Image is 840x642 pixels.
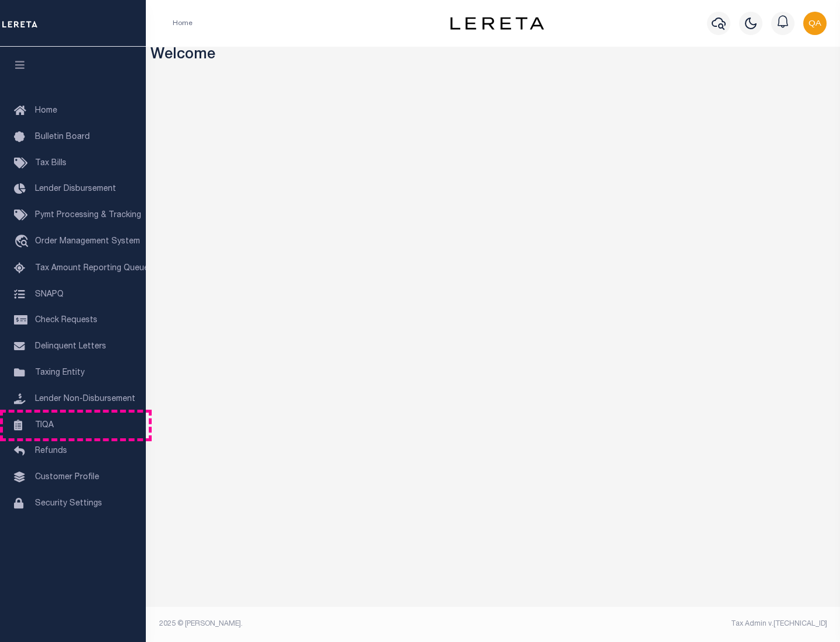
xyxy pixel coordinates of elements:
[450,17,544,30] img: logo-dark.svg
[35,290,64,298] span: SNAPQ
[35,395,135,403] span: Lender Non-Disbursement
[173,18,192,29] li: Home
[35,343,106,351] span: Delinquent Letters
[35,316,97,325] span: Check Requests
[803,12,827,35] img: svg+xml;base64,PHN2ZyB4bWxucz0iaHR0cDovL3d3dy53My5vcmcvMjAwMC9zdmciIHBvaW50ZXItZXZlbnRzPSJub25lIi...
[35,421,54,429] span: TIQA
[150,47,836,65] h3: Welcome
[150,619,494,629] div: 2025 © [PERSON_NAME].
[35,211,141,219] span: Pymt Processing & Tracking
[35,447,67,455] span: Refunds
[35,107,57,115] span: Home
[35,159,66,168] span: Tax Bills
[35,473,99,481] span: Customer Profile
[35,369,85,377] span: Taxing Entity
[35,238,140,246] span: Order Management System
[35,500,102,508] span: Security Settings
[35,185,116,193] span: Lender Disbursement
[502,619,827,629] div: Tax Admin v.[TECHNICAL_ID]
[14,235,33,250] i: travel_explore
[35,264,149,273] span: Tax Amount Reporting Queue
[35,133,90,141] span: Bulletin Board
